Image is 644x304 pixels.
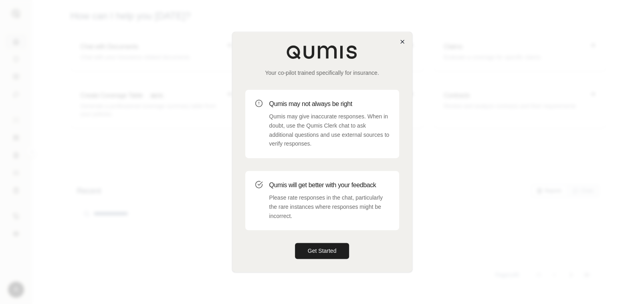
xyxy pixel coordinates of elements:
[269,180,390,190] h3: Qumis will get better with your feedback
[269,112,390,148] p: Qumis may give inaccurate responses. When in doubt, use the Qumis Clerk chat to ask additional qu...
[295,243,349,259] button: Get Started
[286,45,358,59] img: Qumis Logo
[245,69,399,77] p: Your co-pilot trained specifically for insurance.
[269,193,390,220] p: Please rate responses in the chat, particularly the rare instances where responses might be incor...
[269,99,390,109] h3: Qumis may not always be right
